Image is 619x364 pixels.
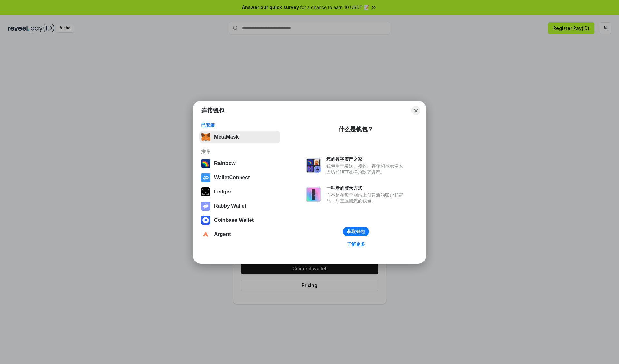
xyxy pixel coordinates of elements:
[214,134,239,140] div: MetaMask
[214,217,254,223] div: Coinbase Wallet
[199,171,280,184] button: WalletConnect
[343,227,369,236] button: 获取钱包
[343,240,369,248] a: 了解更多
[347,229,365,234] div: 获取钱包
[326,163,406,175] div: 钱包用于发送、接收、存储和显示像以太坊和NFT这样的数字资产。
[326,185,406,191] div: 一种新的登录方式
[199,185,280,198] button: Ledger
[199,157,280,170] button: Rainbow
[214,231,231,237] div: Argent
[201,173,210,182] img: svg+xml,%3Csvg%20width%3D%2228%22%20height%3D%2228%22%20viewBox%3D%220%200%2028%2028%22%20fill%3D...
[347,241,365,247] div: 了解更多
[201,159,210,168] img: svg+xml,%3Csvg%20width%3D%22120%22%20height%3D%22120%22%20viewBox%3D%220%200%20120%20120%22%20fil...
[199,200,280,212] button: Rabby Wallet
[306,187,321,202] img: svg+xml,%3Csvg%20xmlns%3D%22http%3A%2F%2Fwww.w3.org%2F2000%2Fsvg%22%20fill%3D%22none%22%20viewBox...
[201,107,224,114] h1: 连接钱包
[411,106,420,115] button: Close
[214,175,250,181] div: WalletConnect
[199,228,280,241] button: Argent
[201,202,210,211] img: svg+xml,%3Csvg%20xmlns%3D%22http%3A%2F%2Fwww.w3.org%2F2000%2Fsvg%22%20fill%3D%22none%22%20viewBox...
[214,203,246,209] div: Rabby Wallet
[201,122,278,128] div: 已安装
[201,230,210,239] img: svg+xml,%3Csvg%20width%3D%2228%22%20height%3D%2228%22%20viewBox%3D%220%200%2028%2028%22%20fill%3D...
[201,216,210,225] img: svg+xml,%3Csvg%20width%3D%2228%22%20height%3D%2228%22%20viewBox%3D%220%200%2028%2028%22%20fill%3D...
[201,187,210,196] img: svg+xml,%3Csvg%20xmlns%3D%22http%3A%2F%2Fwww.w3.org%2F2000%2Fsvg%22%20width%3D%2228%22%20height%3...
[201,133,210,142] img: svg+xml,%3Csvg%20fill%3D%22none%22%20height%3D%2233%22%20viewBox%3D%220%200%2035%2033%22%20width%...
[214,161,236,166] div: Rainbow
[326,156,406,162] div: 您的数字资产之家
[339,125,373,133] div: 什么是钱包？
[326,192,406,204] div: 而不是在每个网站上创建新的账户和密码，只需连接您的钱包。
[306,158,321,173] img: svg+xml,%3Csvg%20xmlns%3D%22http%3A%2F%2Fwww.w3.org%2F2000%2Fsvg%22%20fill%3D%22none%22%20viewBox...
[214,189,231,195] div: Ledger
[201,149,278,154] div: 推荐
[199,214,280,227] button: Coinbase Wallet
[199,131,280,143] button: MetaMask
